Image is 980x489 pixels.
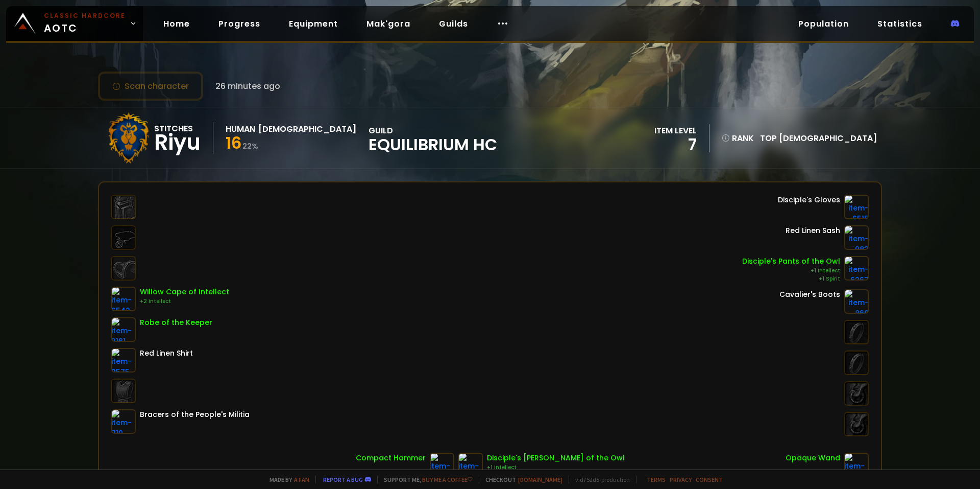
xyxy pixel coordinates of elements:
[294,476,309,483] a: a fan
[654,124,697,137] div: item level
[722,132,754,145] div: rank
[281,13,346,34] a: Equipment
[44,11,126,36] span: AOTC
[869,13,930,34] a: Statistics
[779,132,877,144] span: [DEMOGRAPHIC_DATA]
[742,275,840,283] div: +1 Spirit
[6,6,143,41] a: Classic HardcoreAOTC
[742,256,840,267] div: Disciple's Pants of the Owl
[786,225,840,236] div: Red Linen Sash
[742,267,840,275] div: +1 Intellect
[140,348,193,359] div: Red Linen Shirt
[696,476,723,483] a: Consent
[760,132,877,145] div: Top
[844,289,869,314] img: item-860
[358,13,419,34] a: Mak'gora
[210,13,268,34] a: Progress
[356,453,426,463] div: Compact Hammer
[844,195,869,219] img: item-6515
[155,13,198,34] a: Home
[779,289,840,300] div: Cavalier's Boots
[369,124,497,152] div: guild
[111,287,136,311] img: item-6542
[569,476,630,483] span: v. d752d5 - production
[844,453,869,477] img: item-5207
[844,225,869,250] img: item-983
[786,453,840,463] div: Opaque Wand
[458,453,483,477] img: item-15932
[487,453,625,463] div: Disciple's [PERSON_NAME] of the Owl
[154,135,201,150] div: Riyu
[140,409,250,420] div: Bracers of the People's Militia
[44,11,126,20] small: Classic Hardcore
[140,287,229,297] div: Willow Cape of Intellect
[154,122,201,135] div: Stitches
[215,80,280,92] span: 26 minutes ago
[647,476,666,483] a: Terms
[430,453,454,477] img: item-1009
[258,123,356,135] div: [DEMOGRAPHIC_DATA]
[654,137,697,152] div: 7
[377,476,473,483] span: Support me,
[487,463,625,472] div: +1 Intellect
[479,476,562,483] span: Checkout
[431,13,476,34] a: Guilds
[111,409,136,434] img: item-710
[778,195,840,205] div: Disciple's Gloves
[670,476,692,483] a: Privacy
[140,297,229,306] div: +2 Intellect
[111,348,136,372] img: item-2575
[369,137,497,152] span: Equilibrium HC
[263,476,309,483] span: Made by
[226,123,255,135] div: Human
[226,131,241,154] span: 16
[140,317,212,328] div: Robe of the Keeper
[98,72,203,101] button: Scan character
[422,476,473,483] a: Buy me a coffee
[242,141,258,151] small: 22 %
[111,317,136,342] img: item-3161
[844,256,869,281] img: item-6267
[518,476,562,483] a: [DOMAIN_NAME]
[323,476,363,483] a: Report a bug
[790,13,857,34] a: Population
